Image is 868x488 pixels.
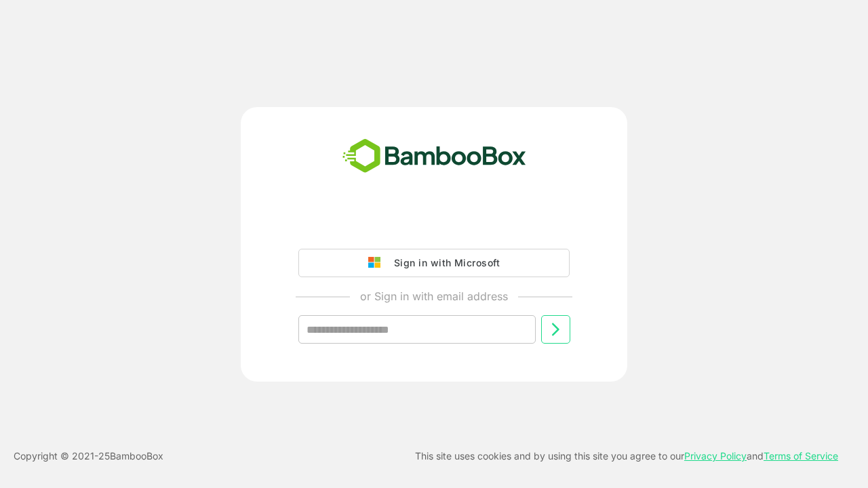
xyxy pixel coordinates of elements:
a: Privacy Policy [684,450,747,462]
a: Terms of Service [764,450,838,462]
p: Copyright © 2021- 25 BambooBox [14,448,163,464]
p: or Sign in with email address [360,288,508,304]
p: This site uses cookies and by using this site you agree to our and [415,448,838,464]
img: google [368,257,387,269]
div: Sign in with Microsoft [387,254,500,272]
button: Sign in with Microsoft [298,249,570,277]
img: bamboobox [335,134,534,179]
